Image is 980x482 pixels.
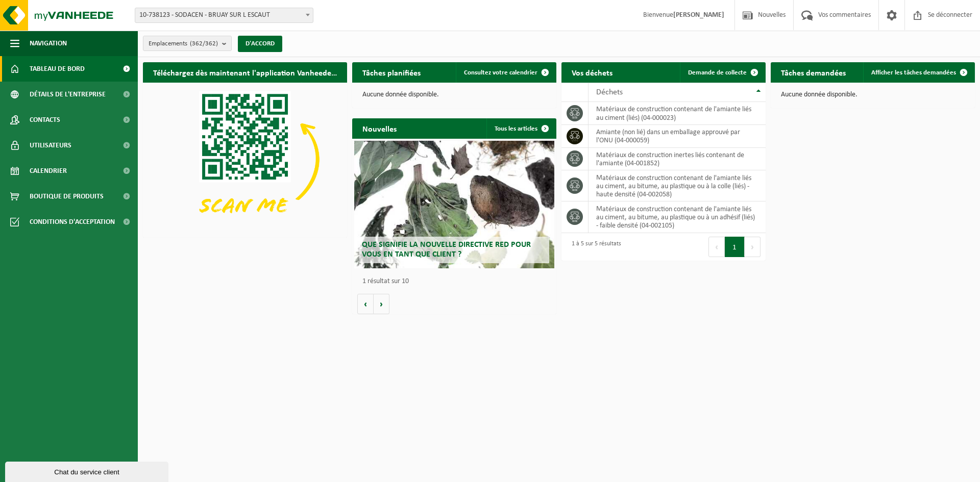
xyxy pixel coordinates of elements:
button: Emplacements(362/362) [143,36,232,51]
font: Navigation [30,40,67,47]
font: matériaux de construction inertes liés contenant de l'amiante (04-001852) [596,151,744,167]
span: 10-738123 - SODACEN - BRUAY SUR L ESCAUT [135,8,313,23]
font: Conditions d'acceptation [30,218,115,226]
font: Contacts [30,116,60,124]
a: Demande de collecte [680,62,765,83]
font: Tous les articles [495,125,537,132]
span: 10-738123 - SODACEN - BRUAY SUR L ESCAUT [135,8,313,22]
button: Suivant [745,237,761,257]
font: Aucune donnée disponible. [362,91,439,98]
font: 1 résultat sur 10 [362,277,409,285]
font: Afficher les tâches demandées [871,69,956,76]
font: [PERSON_NAME] [673,11,724,19]
font: Bienvenue [643,11,673,19]
button: 1 [725,237,745,257]
button: D'ACCORD [238,36,282,52]
a: Consultez votre calendrier [456,62,555,83]
font: Emplacements [149,40,187,47]
font: 1 [732,244,737,251]
a: Tous les articles [486,118,555,139]
iframe: widget de discussion [5,460,170,482]
font: matériaux de construction contenant de l'amiante liés au ciment, au bitume, au plastique ou à la ... [596,174,751,198]
font: Se déconnecter [928,11,972,19]
font: Téléchargez dès maintenant l'application Vanheede+ ! [153,69,340,78]
font: D'ACCORD [246,40,275,47]
font: Tableau de bord [30,65,85,73]
font: Que signifie la nouvelle directive RED pour vous en tant que client ? [362,241,531,259]
font: Nouvelles [362,125,397,134]
font: Aucune donnée disponible. [781,91,857,98]
font: Utilisateurs [30,142,71,149]
font: Nouvelles [758,11,786,19]
button: Précédent [708,237,725,257]
font: Boutique de produits [30,193,104,200]
font: (362/362) [190,40,218,47]
font: 1 à 5 sur 5 résultats [572,241,621,247]
font: Tâches planifiées [362,69,421,78]
font: Calendrier [30,167,67,175]
img: Téléchargez l'application VHEPlus [143,83,347,236]
a: Que signifie la nouvelle directive RED pour vous en tant que client ? [354,141,554,268]
font: matériaux de construction contenant de l'amiante liés au ciment (liés) (04-000023) [596,106,751,121]
font: Consultez votre calendrier [464,69,537,76]
font: Demande de collecte [688,69,747,76]
a: Afficher les tâches demandées [863,62,974,83]
font: amiante (non lié) dans un emballage approuvé par l'ONU (04-000059) [596,129,740,144]
font: Vos déchets [572,69,612,78]
font: Déchets [596,88,623,96]
font: Tâches demandées [781,69,846,78]
font: Vos commentaires [818,11,871,19]
font: Détails de l'entreprise [30,91,106,98]
font: matériaux de construction contenant de l'amiante liés au ciment, au bitume, au plastique ou à un ... [596,205,755,230]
